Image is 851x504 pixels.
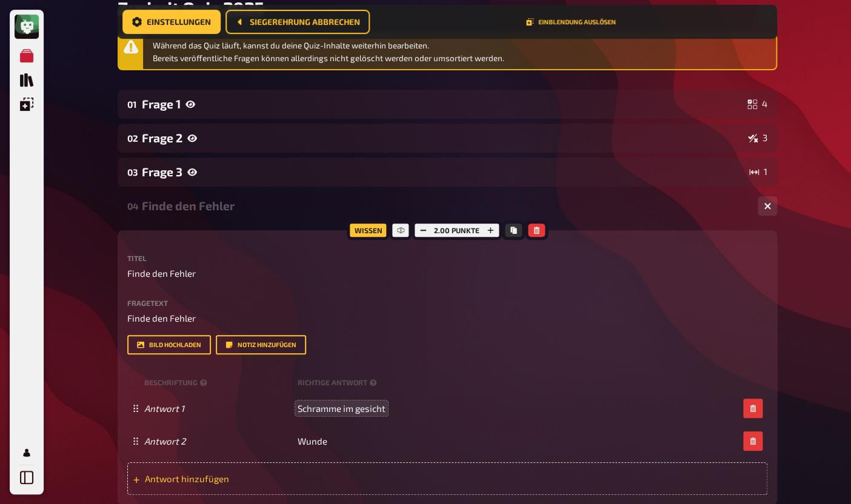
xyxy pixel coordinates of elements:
[298,377,379,388] small: Richtige Antwort
[127,201,137,211] div: 04
[144,403,184,414] i: Antwort 1
[748,133,767,143] div: 3
[747,99,767,109] div: 4
[15,440,39,465] a: Mein Konto
[505,224,522,237] button: Kopieren
[127,335,211,354] button: Bild hochladen
[749,167,767,177] div: 1
[122,10,221,34] a: Einstellungen
[15,92,39,116] a: Einblendungen
[298,403,385,414] span: Schramme im gesicht
[127,133,137,144] div: 02
[250,18,360,26] span: Siegerehrung abbrechen
[347,220,389,240] div: Wissen
[127,313,196,323] span: Finde den Fehler
[526,18,616,25] button: Einblendung auslösen
[142,165,744,179] div: Frage 3
[225,10,370,34] button: Siegerehrung abbrechen
[142,131,743,145] div: Frage 2
[127,267,196,280] span: Finde den Fehler
[216,335,306,354] button: Notiz hinzufügen
[145,473,333,484] span: Antwort hinzufügen
[412,220,502,240] div: 2.00 Punkte
[127,167,137,177] div: 03
[147,18,211,26] span: Einstellungen
[144,436,185,446] i: Antwort 2
[144,377,293,388] small: Beschriftung
[15,44,39,68] a: Meine Quizze
[127,299,767,307] label: Fragetext
[298,436,327,446] span: Wunde
[142,199,748,213] div: Finde den Fehler
[142,97,743,111] div: Frage 1
[15,68,39,92] a: Quiz Sammlung
[127,254,767,262] label: Titel
[127,99,137,110] div: 01
[153,39,771,64] div: Während das Quiz läuft, kannst du deine Quiz-Inhalte weiterhin bearbeiten. Bereits veröffentliche...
